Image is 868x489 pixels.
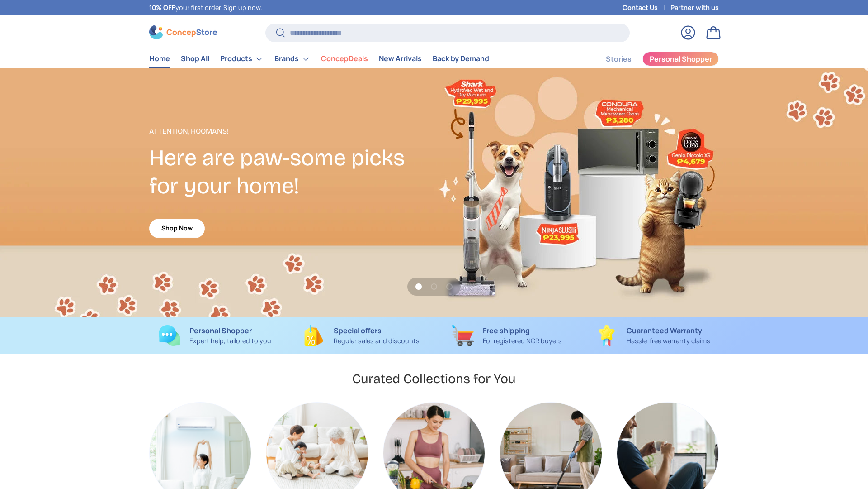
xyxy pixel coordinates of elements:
a: Stories [606,50,632,68]
summary: Products [215,50,269,68]
p: your first order! . [149,3,262,13]
p: Regular sales and discounts [334,336,420,346]
span: Personal Shopper [650,55,712,62]
a: Back by Demand [433,50,489,67]
p: Hassle-free warranty claims [627,336,710,346]
a: Sign up now [223,3,260,12]
p: For registered NCR buyers [483,336,562,346]
a: Home [149,50,170,67]
a: Personal Shopper Expert help, tailored to you [149,325,281,346]
p: Attention, Hoomans! [149,126,434,137]
img: ConcepStore [149,25,217,39]
a: Free shipping For registered NCR buyers [441,325,573,346]
summary: Brands [269,50,316,68]
nav: Secondary [584,50,719,68]
a: Guaranteed Warranty Hassle-free warranty claims [587,325,719,346]
a: Brands [274,50,310,68]
h2: Here are paw-some picks for your home! [149,144,434,200]
h2: Curated Collections for You [352,370,516,387]
strong: 10% OFF [149,3,175,12]
strong: Special offers [334,326,382,336]
a: ConcepDeals [321,50,368,67]
a: Special offers Regular sales and discounts [295,325,427,346]
a: Partner with us [670,3,719,13]
strong: Guaranteed Warranty [627,326,702,336]
strong: Free shipping [483,326,530,336]
nav: Primary [149,50,489,68]
a: Personal Shopper [642,52,719,66]
a: Shop Now [149,219,205,238]
a: New Arrivals [379,50,422,67]
p: Expert help, tailored to you [189,336,271,346]
a: Products [220,50,264,68]
a: Shop All [181,50,209,67]
strong: Personal Shopper [189,326,252,336]
a: Contact Us [623,3,670,13]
